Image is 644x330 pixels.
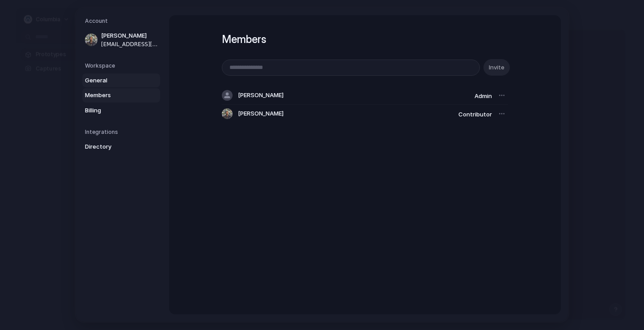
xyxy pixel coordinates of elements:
[85,76,142,85] span: General
[82,73,160,88] a: General
[85,128,160,136] h5: Integrations
[101,40,158,48] span: [EMAIL_ADDRESS][DOMAIN_NAME]
[82,140,160,154] a: Directory
[85,142,142,151] span: Directory
[82,88,160,103] a: Members
[222,31,508,47] h1: Members
[82,103,160,118] a: Billing
[85,106,142,115] span: Billing
[475,92,492,99] span: Admin
[458,111,492,118] span: Contributor
[85,17,160,25] h5: Account
[101,31,158,40] span: [PERSON_NAME]
[238,91,284,100] span: [PERSON_NAME]
[85,91,142,100] span: Members
[85,62,160,70] h5: Workspace
[82,29,160,51] a: [PERSON_NAME][EMAIL_ADDRESS][DOMAIN_NAME]
[238,110,284,119] span: [PERSON_NAME]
